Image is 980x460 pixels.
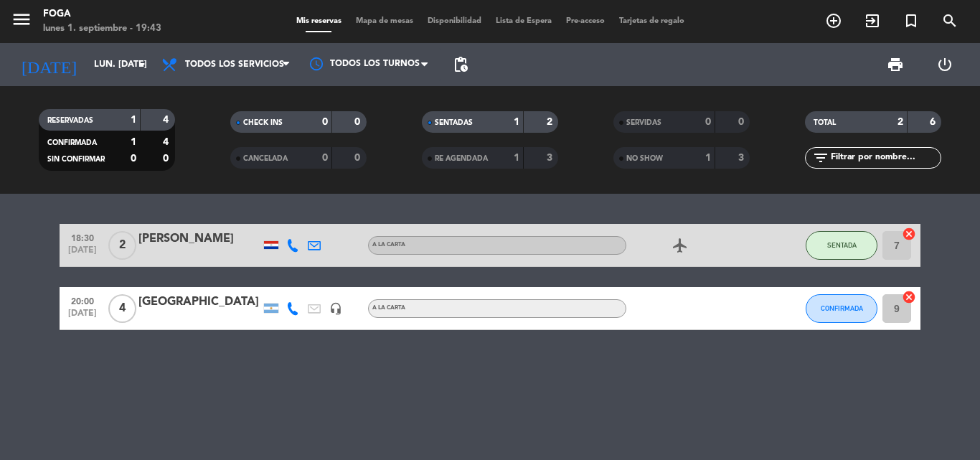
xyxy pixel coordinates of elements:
[131,137,136,147] strong: 1
[936,56,953,73] i: power_settings_new
[897,117,903,127] strong: 2
[65,245,100,262] span: [DATE]
[138,293,260,311] div: [GEOGRAPHIC_DATA]
[827,241,857,249] span: SENTADA
[547,153,555,163] strong: 3
[329,302,342,315] i: headset_mic
[243,155,288,162] span: CANCELADA
[806,294,877,323] button: CONFIRMADA
[705,117,711,127] strong: 0
[163,137,171,147] strong: 4
[349,17,420,25] span: Mapa de mesas
[902,227,916,241] i: cancel
[864,12,881,29] i: exit_to_app
[43,7,161,22] div: FOGA
[920,43,969,86] div: LOG OUT
[322,153,328,163] strong: 0
[163,115,171,125] strong: 4
[65,292,100,309] span: 20:00
[902,290,916,304] i: cancel
[372,242,405,248] span: A LA CARTA
[11,9,32,35] button: menu
[738,117,747,127] strong: 0
[814,119,836,126] span: TOTAL
[131,115,136,125] strong: 1
[435,155,488,162] span: RE AGENDADA
[65,309,100,325] span: [DATE]
[243,119,283,126] span: CHECK INS
[489,17,559,25] span: Lista de Espera
[626,119,661,126] span: SERVIDAS
[131,154,136,164] strong: 0
[626,155,663,162] span: NO SHOW
[11,49,87,80] i: [DATE]
[47,117,93,124] span: RESERVADAS
[941,12,958,29] i: search
[887,56,904,73] span: print
[806,231,877,260] button: SENTADA
[108,231,136,260] span: 2
[354,117,363,127] strong: 0
[672,237,689,254] i: airplanemode_active
[289,17,349,25] span: Mis reservas
[43,22,161,36] div: lunes 1. septiembre - 19:43
[108,294,136,323] span: 4
[738,153,747,163] strong: 3
[372,305,405,311] span: A LA CARTA
[829,150,941,166] input: Filtrar por nombre...
[163,154,171,164] strong: 0
[452,56,469,73] span: pending_actions
[133,56,151,73] i: arrow_drop_down
[821,304,863,312] span: CONFIRMADA
[903,12,920,29] i: turned_in_not
[47,139,97,146] span: CONFIRMADA
[547,117,555,127] strong: 2
[185,60,284,70] span: Todos los servicios
[825,12,842,29] i: add_circle_outline
[514,117,519,127] strong: 1
[354,153,363,163] strong: 0
[812,149,829,166] i: filter_list
[930,117,938,127] strong: 6
[435,119,473,126] span: SENTADAS
[11,9,32,30] i: menu
[559,17,612,25] span: Pre-acceso
[612,17,692,25] span: Tarjetas de regalo
[47,156,105,163] span: SIN CONFIRMAR
[514,153,519,163] strong: 1
[420,17,489,25] span: Disponibilidad
[138,230,260,248] div: [PERSON_NAME]
[65,229,100,245] span: 18:30
[705,153,711,163] strong: 1
[322,117,328,127] strong: 0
